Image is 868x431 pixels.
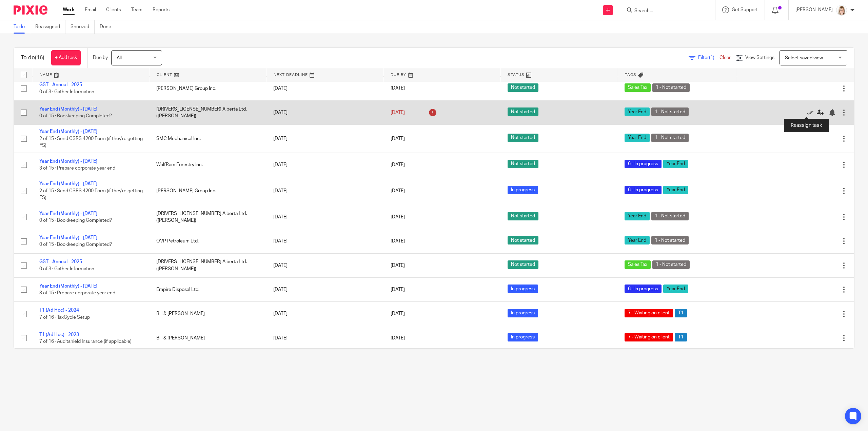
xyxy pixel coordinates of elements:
span: 3 of 15 · Prepare corporate year end [39,291,115,295]
a: To do [14,20,30,34]
span: [DATE] [391,336,405,340]
span: 1 - Not started [651,134,689,142]
span: Not started [508,134,538,142]
span: (1) [709,55,714,60]
span: [DATE] [391,215,405,219]
span: Not started [508,212,538,220]
td: Bill & [PERSON_NAME] [150,326,267,350]
span: Not started [508,160,538,168]
span: Sales Tax [625,83,651,92]
td: Bill & [PERSON_NAME] [150,302,267,326]
span: View Settings [745,55,774,60]
a: Year End (Monthly) - [DATE] [39,284,97,289]
span: [DATE] [391,86,405,91]
td: [DATE] [267,229,383,253]
a: Snoozed [71,20,95,34]
td: OVP Petroleum Ltd. [150,229,267,253]
span: [DATE] [391,162,405,167]
td: [DATE] [267,326,383,350]
img: Tayler%20Headshot%20Compressed%20Resized%202.jpg [836,5,847,16]
a: Work [63,6,75,13]
a: Clear [719,55,731,60]
span: In progress [508,309,538,317]
span: Year End [625,212,650,220]
p: Due by [93,54,108,61]
p: [PERSON_NAME] [795,6,833,13]
a: Reports [153,6,170,13]
a: Year End (Monthly) - [DATE] [39,181,97,186]
span: 6 - In progress [625,186,662,194]
span: 0 of 15 · Bookkeeping Completed? [39,218,112,223]
span: Year End [625,134,650,142]
span: Not started [508,107,538,116]
td: [DATE] [267,302,383,326]
span: 0 of 15 · Bookkeeping Completed? [39,242,112,247]
span: In progress [508,333,538,341]
td: SMC Mechanical Inc. [150,125,267,153]
a: Year End (Monthly) - [DATE] [39,159,97,164]
td: [DATE] [267,125,383,153]
td: [PERSON_NAME] Group Inc. [150,177,267,205]
span: All [117,56,122,60]
span: 3 of 15 · Prepare corporate year end [39,166,115,171]
td: [DRIVERS_LICENSE_NUMBER] Alberta Ltd. ([PERSON_NAME]) [150,100,267,124]
td: [DATE] [267,205,383,229]
span: 7 of 16 · TaxCycle Setup [39,315,90,320]
span: 1 - Not started [651,107,689,116]
span: T1 [675,333,687,341]
a: Year End (Monthly) - [DATE] [39,235,97,240]
td: [DATE] [267,278,383,302]
span: Select saved view [785,56,823,60]
span: 6 - In progress [625,285,662,293]
td: WolfRam Forestry Inc. [150,153,267,177]
span: 1 - Not started [652,260,690,269]
td: [PERSON_NAME] Group Inc. [150,76,267,100]
td: Empire Disposal Ltd. [150,278,267,302]
a: Reassigned [35,20,65,34]
span: 1 - Not started [652,83,690,92]
span: Year End [663,285,688,293]
img: Pixie [14,5,47,15]
span: 1 - Not started [651,212,689,220]
span: 1 - Not started [651,236,689,244]
span: In progress [508,285,538,293]
span: Get Support [732,7,758,12]
span: Year End [625,107,650,116]
span: [DATE] [391,110,405,115]
a: Done [100,20,116,34]
span: Not started [508,236,538,244]
td: [DATE] [267,153,383,177]
span: [DATE] [391,312,405,316]
span: Sales Tax [625,260,651,269]
span: Not started [508,83,538,92]
span: Not started [508,260,538,269]
a: GST - Annual - 2025 [39,82,82,87]
span: [DATE] [391,239,405,243]
span: [DATE] [391,136,405,141]
span: In progress [508,186,538,194]
span: 0 of 3 · Gather Information [39,267,94,271]
td: [DATE] [267,177,383,205]
span: 2 of 15 · Send CSRS 4200 Form (if they're getting FS) [39,189,143,200]
span: [DATE] [391,263,405,268]
a: Year End (Monthly) - [DATE] [39,129,97,134]
span: 7 - Waiting on client [625,309,673,317]
a: T1 (Ad Hoc) - 2023 [39,332,79,337]
td: [DRIVERS_LICENSE_NUMBER] Alberta Ltd. ([PERSON_NAME]) [150,205,267,229]
span: Year End [663,160,688,168]
a: Email [85,6,96,13]
h1: To do [21,54,44,61]
span: T1 [675,309,687,317]
a: T1 (Ad Hoc) - 2024 [39,308,79,313]
span: [DATE] [391,287,405,292]
td: [DATE] [267,100,383,124]
span: Year End [625,236,650,244]
span: Year End [663,186,688,194]
span: 0 of 3 · Gather Information [39,90,94,94]
span: 7 - Waiting on client [625,333,673,341]
span: (16) [35,55,44,60]
a: + Add task [51,50,81,65]
span: [DATE] [391,189,405,193]
span: Tags [625,73,636,77]
a: Team [131,6,142,13]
